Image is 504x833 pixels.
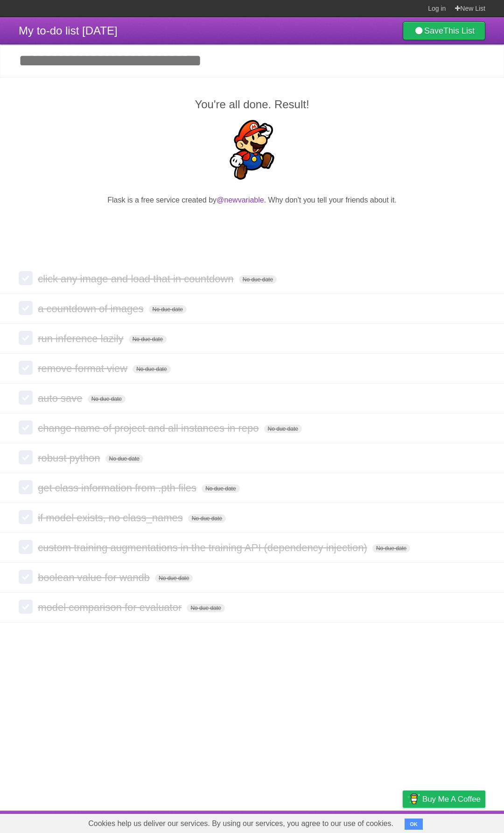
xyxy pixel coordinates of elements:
[38,363,130,374] span: remove format view
[239,275,277,284] span: No due date
[19,600,33,614] label: Done
[264,425,302,433] span: No due date
[38,333,126,344] span: run inference lazily
[133,365,170,373] span: No due date
[19,420,33,434] label: Done
[19,96,485,113] h2: You're all done. Result!
[19,195,485,206] p: Flask is a free service created by . Why don't you tell your friends about it.
[19,361,33,375] label: Done
[38,542,370,553] span: custom training augmentations in the training API (dependency injection)
[403,791,485,808] a: Buy me a coffee
[38,602,184,613] span: model comparison for evaluator
[149,305,187,314] span: No due date
[88,395,126,403] span: No due date
[407,791,420,807] img: Buy me a coffee
[19,480,33,494] label: Done
[443,26,475,35] b: This List
[105,455,143,463] span: No due date
[155,574,193,582] span: No due date
[38,512,185,524] span: if model exists, no class_names
[222,120,282,180] img: Super Mario
[19,331,33,345] label: Done
[359,813,379,831] a: Terms
[19,271,33,285] label: Done
[79,814,403,833] span: Cookies help us deliver our services. By using our services, you agree to our use of cookies.
[202,484,239,493] span: No due date
[38,452,102,464] span: robust python
[279,813,298,831] a: About
[309,813,347,831] a: Developers
[19,570,33,584] label: Done
[217,196,264,204] a: @newvariable
[19,24,118,37] span: My to-do list [DATE]
[403,21,485,40] a: SaveThis List
[427,813,485,831] a: Suggest a feature
[19,540,33,554] label: Done
[187,604,224,612] span: No due date
[19,301,33,315] label: Done
[391,813,415,831] a: Privacy
[19,510,33,524] label: Done
[38,422,261,434] span: change name of project and all instances in repo
[38,572,152,583] span: boolean value for wandb
[188,514,226,523] span: No due date
[38,273,236,285] span: click any image and load that in countdown
[38,392,84,404] span: auto save
[38,482,199,494] span: get class information from .pth files
[405,819,423,830] button: OK
[372,544,410,553] span: No due date
[422,791,481,807] span: Buy me a coffee
[129,335,167,343] span: No due date
[38,303,146,315] span: a countdown of images
[19,450,33,464] label: Done
[235,217,269,231] iframe: X Post Button
[19,391,33,405] label: Done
